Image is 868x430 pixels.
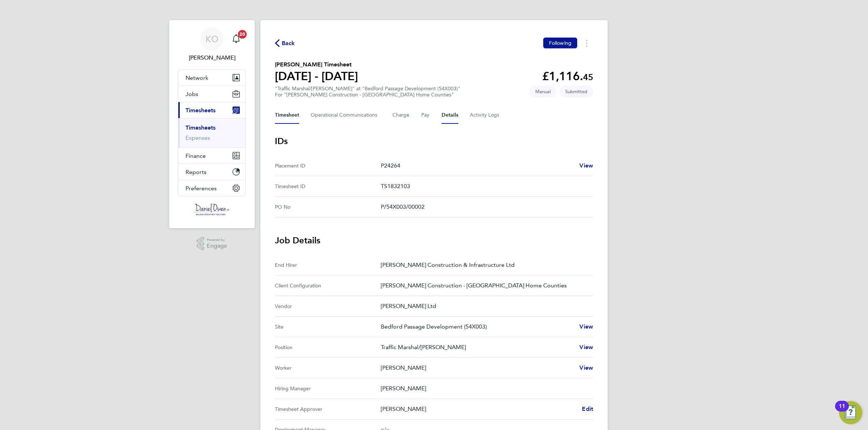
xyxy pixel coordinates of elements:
p: [PERSON_NAME] Construction - [GEOGRAPHIC_DATA] Home Counties [381,281,587,290]
span: Following [549,40,571,46]
a: View [579,364,593,372]
span: Reports [186,169,207,175]
span: Network [186,74,208,81]
a: View [579,343,593,352]
div: "Traffic Marshal/[PERSON_NAME]" at "Bedford Passage Development (54X003)" [275,86,460,98]
app-decimal: £1,116. [542,69,593,83]
span: KO [205,34,218,44]
button: Charge [392,107,410,124]
p: TS1832103 [381,182,587,191]
div: For "[PERSON_NAME] Construction - [GEOGRAPHIC_DATA] Home Counties" [275,92,460,98]
span: View [579,364,593,371]
a: Powered byEngage [197,237,227,251]
nav: Main navigation [169,20,255,228]
button: Finance [178,148,246,164]
div: Site [275,322,381,331]
p: [PERSON_NAME] [381,384,587,393]
button: Pay [421,107,430,124]
span: 20 [238,30,247,39]
p: P/54X003/00002 [381,203,587,211]
div: 11 [839,406,845,416]
p: [PERSON_NAME] Ltd [381,302,587,310]
button: Operational Communications [311,107,381,124]
p: Traffic Marshal/[PERSON_NAME] [381,343,574,352]
p: [PERSON_NAME] Construction & Infrastructure Ltd [381,261,587,269]
button: Timesheets Menu [580,38,593,49]
span: Jobs [186,91,198,97]
div: PO No [275,203,381,211]
button: Timesheet [275,107,299,124]
h3: Job Details [275,235,593,246]
span: Kayleigh O'Donnell [178,53,246,62]
div: Hiring Manager [275,384,381,393]
div: Vendor [275,302,381,310]
span: Preferences [186,185,217,192]
div: Timesheet ID [275,182,381,191]
a: View [579,322,593,331]
button: Jobs [178,86,246,102]
div: End Hirer [275,261,381,269]
p: [PERSON_NAME] [381,405,576,413]
button: Timesheets [178,102,246,118]
a: View [579,161,593,170]
h2: [PERSON_NAME] Timesheet [275,60,358,69]
div: Worker [275,364,381,372]
span: Edit [582,405,593,412]
button: Preferences [178,180,246,196]
span: This timesheet is Submitted. [559,86,593,97]
span: Timesheets [186,107,216,114]
a: Go to home page [178,204,246,215]
span: Finance [186,152,206,159]
h3: IDs [275,135,593,147]
div: Placement ID [275,161,381,170]
a: Timesheets [186,124,216,131]
span: View [579,162,593,169]
span: This timesheet was manually created. [529,86,557,97]
p: P24264 [381,161,574,170]
a: KO[PERSON_NAME] [178,27,246,62]
span: Engage [207,243,227,249]
img: danielowen-logo-retina.png [194,204,230,215]
div: Client Configuration [275,281,381,290]
span: Back [282,39,295,48]
p: [PERSON_NAME] [381,364,574,372]
a: Edit [582,405,593,413]
span: View [579,344,593,351]
div: Position [275,343,381,352]
button: Reports [178,164,246,180]
h1: [DATE] - [DATE] [275,69,358,83]
span: 45 [583,72,593,82]
div: Timesheet Approver [275,405,381,413]
p: Bedford Passage Development (54X003) [381,322,574,331]
button: Back [275,39,295,48]
span: Powered by [207,237,227,243]
div: Timesheets [178,118,246,147]
button: Open Resource Center, 11 new notifications [839,401,862,424]
button: Activity Logs [470,107,500,124]
button: Network [178,70,246,86]
button: Following [543,38,577,48]
a: 20 [229,27,243,51]
span: View [579,323,593,330]
button: Details [442,107,458,124]
a: Expenses [186,134,210,141]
